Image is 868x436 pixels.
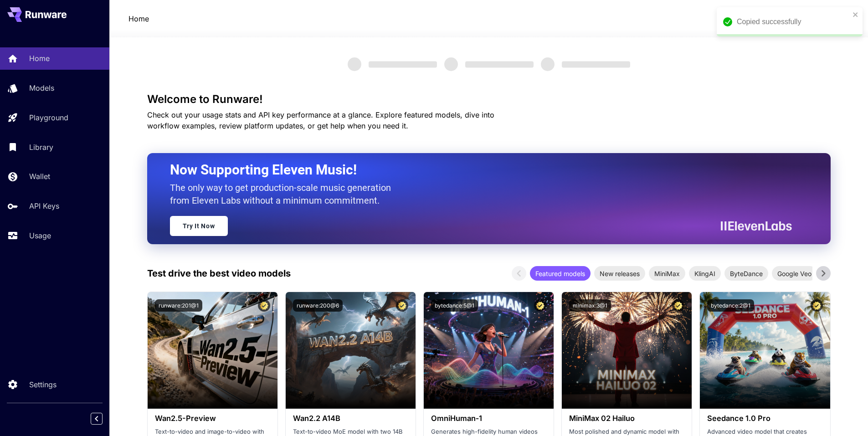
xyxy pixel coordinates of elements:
[530,266,591,281] div: Featured models
[707,299,754,312] button: bytedance:2@1
[147,267,291,280] p: Test drive the best video models
[29,142,53,153] p: Library
[148,292,277,409] img: alt
[98,410,109,427] div: Collapse sidebar
[424,292,554,409] img: alt
[689,266,721,281] div: KlingAI
[147,93,831,106] h3: Welcome to Runware!
[29,112,68,123] p: Playground
[128,13,149,24] a: Home
[155,414,270,423] h3: Wan2.5-Preview
[700,292,830,409] img: alt
[293,414,408,423] h3: Wan2.2 A14B
[396,299,408,312] button: Certified Model – Vetted for best performance and includes a commercial license.
[853,11,859,18] button: close
[737,16,850,27] div: Copied successfully
[29,230,51,241] p: Usage
[29,53,50,64] p: Home
[649,269,685,278] span: MiniMax
[707,414,822,423] h3: Seedance 1.0 Pro
[91,413,103,425] button: Collapse sidebar
[772,266,817,281] div: Google Veo
[170,216,228,236] a: Try It Now
[562,292,692,409] img: alt
[649,266,685,281] div: MiniMax
[431,299,478,312] button: bytedance:5@1
[594,266,645,281] div: New releases
[258,299,270,312] button: Certified Model – Vetted for best performance and includes a commercial license.
[772,269,817,278] span: Google Veo
[431,414,546,423] h3: OmniHuman‑1
[293,299,343,312] button: runware:200@6
[594,269,645,278] span: New releases
[724,266,768,281] div: ByteDance
[569,299,611,312] button: minimax:3@1
[286,292,416,409] img: alt
[128,13,149,24] nav: breadcrumb
[530,269,591,278] span: Featured models
[29,200,59,211] p: API Keys
[672,299,684,312] button: Certified Model – Vetted for best performance and includes a commercial license.
[811,299,823,312] button: Certified Model – Vetted for best performance and includes a commercial license.
[534,299,546,312] button: Certified Model – Vetted for best performance and includes a commercial license.
[29,379,56,390] p: Settings
[170,181,398,207] p: The only way to get production-scale music generation from Eleven Labs without a minimum commitment.
[170,161,785,179] h2: Now Supporting Eleven Music!
[724,269,768,278] span: ByteDance
[147,110,494,130] span: Check out your usage stats and API key performance at a glance. Explore featured models, dive int...
[569,414,684,423] h3: MiniMax 02 Hailuo
[155,299,202,312] button: runware:201@1
[29,171,50,182] p: Wallet
[689,269,721,278] span: KlingAI
[29,82,54,93] p: Models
